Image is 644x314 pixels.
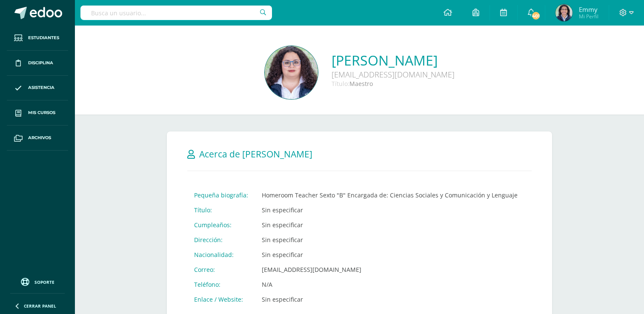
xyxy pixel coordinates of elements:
td: Título: [187,203,255,217]
span: Maestro [349,80,373,88]
span: 401 [531,11,541,20]
img: 929bedaf265c699706e21c4c0cba74d6.png [555,4,572,21]
span: Archivos [28,134,51,141]
td: Sin especificar [255,203,524,217]
input: Busca un usuario... [80,6,272,20]
span: Disciplina [28,60,53,66]
span: Asistencia [28,84,54,91]
td: N/A [255,277,524,292]
span: Acerca de [PERSON_NAME] [199,148,312,160]
td: Cumpleaños: [187,217,255,232]
td: [EMAIL_ADDRESS][DOMAIN_NAME] [255,262,524,277]
span: Emmy [579,5,598,14]
a: Archivos [7,126,68,151]
td: Homeroom Teacher Sexto "B" Encargada de: Ciencias Sociales y Comunicación y Lenguaje [255,188,524,203]
a: [PERSON_NAME] [332,51,455,69]
td: Pequeña biografía: [187,188,255,203]
td: Sin especificar [255,292,524,307]
div: [EMAIL_ADDRESS][DOMAIN_NAME] [332,69,455,80]
td: Correo: [187,262,255,277]
a: Soporte [10,276,65,287]
td: Teléfono: [187,277,255,292]
a: Disciplina [7,51,68,76]
span: Mis cursos [28,109,55,116]
a: Asistencia [7,76,68,101]
img: e646a4692771695831ee6c8c5d33edf3.png [265,46,318,99]
td: Sin especificar [255,217,524,232]
span: Mi Perfil [579,13,598,20]
td: Dirección: [187,232,255,247]
span: Cerrar panel [24,303,56,309]
td: Nacionalidad: [187,247,255,262]
a: Estudiantes [7,26,68,51]
td: Sin especificar [255,247,524,262]
span: Soporte [34,279,54,285]
span: Título: [332,80,349,88]
td: Sin especificar [255,232,524,247]
td: Enlace / Website: [187,292,255,307]
a: Mis cursos [7,100,68,126]
span: Estudiantes [28,34,59,41]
